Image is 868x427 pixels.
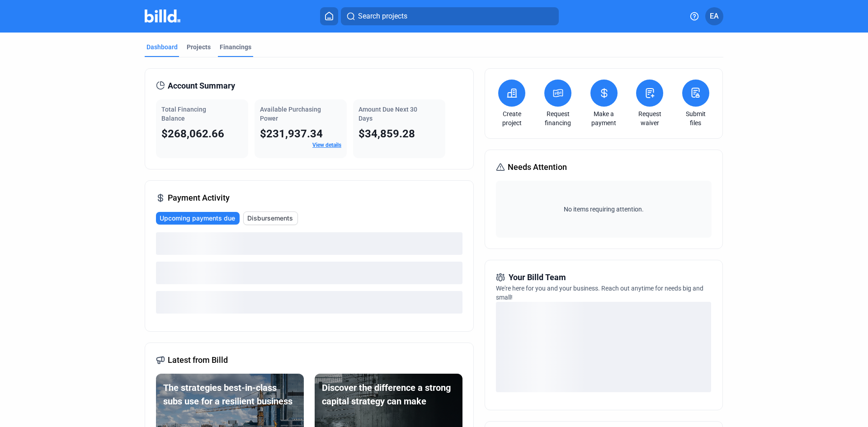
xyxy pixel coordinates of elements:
a: Submit files [680,109,712,127]
button: Disbursements [243,211,298,225]
span: Needs Attention [508,161,567,174]
div: Dashboard [146,42,178,52]
span: Payment Activity [168,192,230,204]
span: Available Purchasing Power [260,106,321,122]
button: EA [705,7,723,25]
div: loading [156,262,462,284]
a: Request financing [542,109,574,127]
div: Discover the difference a strong capital strategy can make [322,381,455,408]
span: EA [710,11,719,22]
span: Total Financing Balance [161,106,206,122]
div: Projects [187,42,211,52]
button: Search projects [341,7,559,25]
a: Make a payment [588,109,620,127]
div: loading [496,302,711,392]
span: $268,062.66 [161,127,224,140]
div: Financings [220,42,251,52]
span: Disbursements [247,214,293,223]
span: Upcoming payments due [160,214,235,223]
span: $231,937.34 [260,127,323,140]
span: Your Billd Team [509,271,566,284]
span: No items requiring attention. [500,205,708,214]
span: Latest from Billd [168,354,228,366]
img: Billd Company Logo [145,9,180,23]
span: Account Summary [168,80,235,92]
a: View details [312,142,341,148]
div: loading [156,232,462,255]
button: Upcoming payments due [156,212,240,225]
span: We're here for you and your business. Reach out anytime for needs big and small! [496,285,703,301]
a: Request waiver [634,109,665,127]
div: loading [156,291,462,314]
a: Create project [496,109,528,127]
span: Amount Due Next 30 Days [359,106,417,122]
span: Search projects [358,11,407,22]
div: The strategies best-in-class subs use for a resilient business [163,381,297,408]
span: $34,859.28 [359,127,415,140]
